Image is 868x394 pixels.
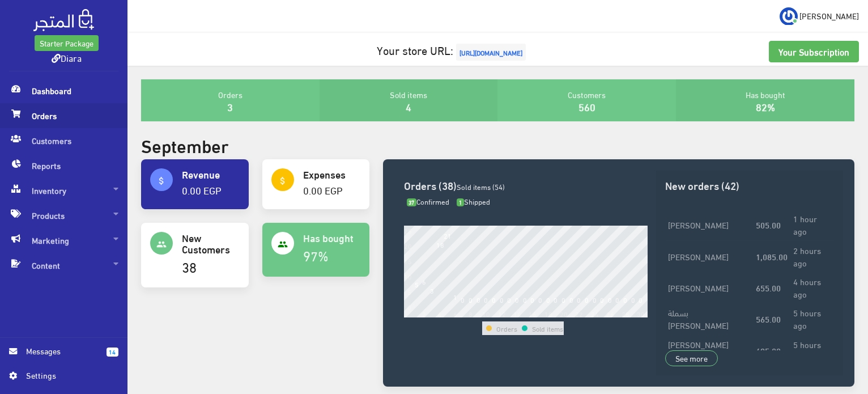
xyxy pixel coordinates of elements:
[9,228,118,253] span: Marketing
[780,7,798,26] img: ...
[622,310,629,317] div: 28
[9,253,118,278] span: Content
[404,180,648,190] h3: Orders (38)
[26,369,109,382] span: Settings
[9,369,118,387] a: Settings
[591,310,599,317] div: 24
[790,334,834,366] td: 5 hours ago
[790,209,834,240] td: 1 hour ago
[9,128,118,153] span: Customers
[531,321,564,335] td: Sold items
[182,180,222,199] a: 0.00 EGP
[9,178,118,203] span: Inventory
[227,97,233,116] a: 3
[320,79,498,121] div: Sold items
[665,272,753,303] td: [PERSON_NAME]
[107,348,118,357] span: 14
[141,135,229,155] h2: September
[278,239,288,249] i: people
[469,310,473,317] div: 8
[303,232,361,243] h4: Has bought
[457,198,464,207] span: 1
[560,310,568,317] div: 20
[799,9,859,23] span: [PERSON_NAME]
[665,209,753,240] td: [PERSON_NAME]
[496,321,518,335] td: Orders
[141,79,320,121] div: Orders
[9,203,118,228] span: Products
[498,310,506,317] div: 12
[756,344,781,357] strong: 495.00
[303,180,343,199] a: 0.00 EGP
[407,194,450,208] span: Confirmed
[156,239,167,249] i: people
[676,79,854,121] div: Has bought
[769,41,859,62] a: Your Subscription
[303,168,361,180] h4: Expenses
[457,194,490,208] span: Shipped
[790,272,834,303] td: 4 hours ago
[156,176,167,186] i: attach_money
[665,180,834,190] h3: New orders (42)
[457,180,505,193] span: Sold items (54)
[35,35,99,51] a: Starter Package
[303,243,329,267] a: 97%
[9,78,118,103] span: Dashboard
[407,198,417,207] span: 37
[513,310,521,317] div: 14
[182,232,240,255] h4: New Customers
[497,79,676,121] div: Customers
[578,97,595,116] a: 560
[665,303,753,334] td: بسملة [PERSON_NAME]
[665,334,753,366] td: [PERSON_NAME] Elnaggar
[33,9,94,31] img: .
[182,254,197,278] a: 38
[665,240,753,272] td: [PERSON_NAME]
[26,345,97,357] span: Messages
[456,44,526,61] span: [URL][DOMAIN_NAME]
[756,97,775,116] a: 82%
[278,176,288,186] i: attach_money
[790,303,834,334] td: 5 hours ago
[606,310,614,317] div: 26
[438,310,442,317] div: 4
[52,49,82,66] a: Diara
[9,153,118,178] span: Reports
[406,97,411,116] a: 4
[9,345,118,369] a: 14 Messages
[182,168,240,180] h4: Revenue
[422,310,426,317] div: 2
[377,39,529,60] a: Your store URL:[URL][DOMAIN_NAME]
[665,350,718,366] a: See more
[529,310,537,317] div: 16
[756,250,788,262] strong: 1,085.00
[9,103,118,128] span: Orders
[790,240,834,272] td: 2 hours ago
[756,281,781,294] strong: 655.00
[780,7,859,25] a: ... [PERSON_NAME]
[756,312,781,325] strong: 565.00
[575,310,583,317] div: 22
[637,310,645,317] div: 30
[756,218,781,231] strong: 505.00
[453,310,457,317] div: 6
[482,310,490,317] div: 10
[544,310,552,317] div: 18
